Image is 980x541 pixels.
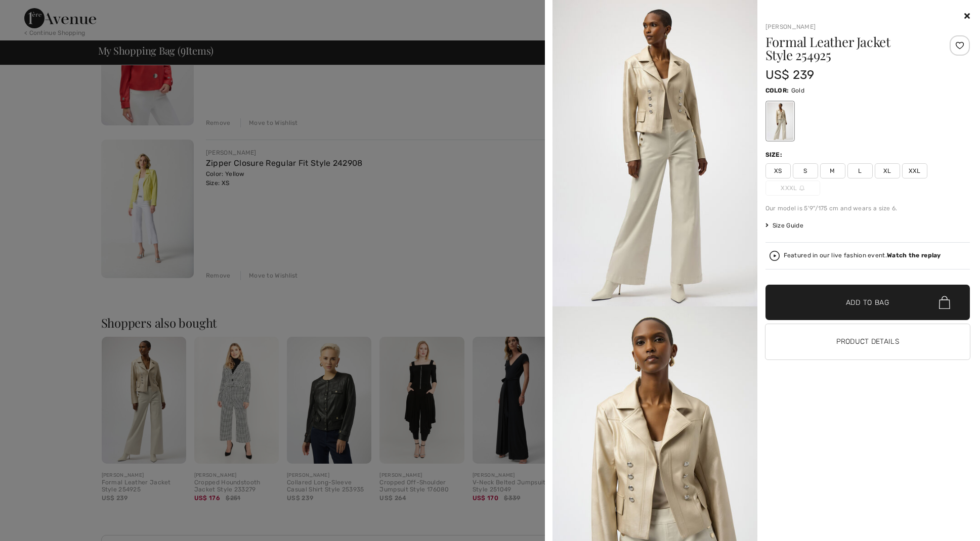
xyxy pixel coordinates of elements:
a: [PERSON_NAME] [765,23,816,30]
img: ring-m.svg [799,186,804,191]
img: Bag.svg [939,296,950,309]
div: Gold [766,102,793,140]
span: M [820,163,845,178]
span: XXL [902,163,927,178]
span: US$ 239 [765,68,815,82]
button: Product Details [765,324,970,359]
span: XXXL [765,181,820,196]
span: Color: [765,87,789,94]
span: XL [875,163,900,178]
div: Our model is 5'9"/175 cm and wears a size 6. [765,204,970,213]
h1: Formal Leather Jacket Style 254925 [765,35,936,62]
span: Gold [791,87,804,94]
span: Size Guide [765,221,803,230]
span: Add to Bag [846,297,889,308]
button: Add to Bag [765,285,970,320]
span: Help [23,7,44,16]
strong: Watch the replay [887,252,941,259]
img: Watch the replay [770,251,780,261]
span: L [847,163,873,178]
div: Featured in our live fashion event. [784,252,941,259]
div: Size: [765,150,785,159]
span: S [793,163,818,178]
span: XS [765,163,791,178]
